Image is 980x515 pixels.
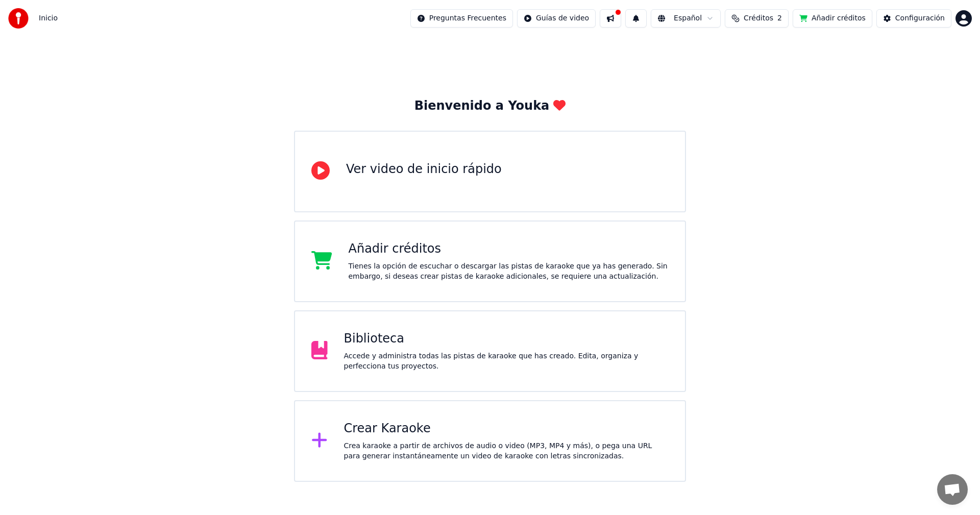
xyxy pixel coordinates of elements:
div: Crear Karaoke [344,421,669,437]
span: 2 [777,13,782,23]
button: Preguntas Frecuentes [410,9,513,28]
div: Crea karaoke a partir de archivos de audio o video (MP3, MP4 y más), o pega una URL para generar ... [344,441,669,461]
span: Créditos [744,13,773,23]
div: Ver video de inicio rápido [346,161,502,178]
div: Biblioteca [344,331,669,347]
div: Añadir créditos [349,241,669,257]
div: Bienvenido a Youka [414,98,566,114]
button: Añadir créditos [793,9,872,28]
nav: breadcrumb [39,13,58,23]
img: youka [8,8,29,29]
div: Configuración [895,13,945,23]
button: Configuración [876,9,951,28]
a: Open chat [937,474,968,505]
div: Tienes la opción de escuchar o descargar las pistas de karaoke que ya has generado. Sin embargo, ... [349,261,669,282]
button: Créditos2 [725,9,789,28]
span: Inicio [39,13,58,23]
button: Guías de video [517,9,596,28]
div: Accede y administra todas las pistas de karaoke que has creado. Edita, organiza y perfecciona tus... [344,351,669,372]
